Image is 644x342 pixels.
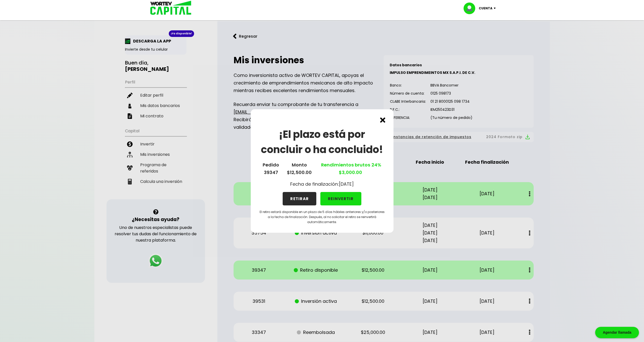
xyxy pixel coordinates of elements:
[290,180,354,188] p: Fecha de finalización: [DATE]
[287,161,312,176] p: Monto $12,500.00
[263,161,279,176] p: Pedido 39347
[595,327,639,338] div: Agendar llamada
[320,162,381,176] a: Rendimientos brutos $3,000.00
[380,117,385,123] img: cross.ed5528e3.svg
[259,127,385,157] h1: ¡El plazo está por concluir o ha concluido!
[479,5,492,12] p: Cuenta
[283,192,316,205] button: RETIRAR
[492,8,499,9] img: icon-down
[259,209,385,225] p: El retiro estará disponible en un plazo de 5 días hábiles anteriores y/o posteriores a la fecha d...
[370,162,381,168] span: 24%
[320,192,361,205] button: REINVERTIR
[464,3,479,14] img: profile-image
